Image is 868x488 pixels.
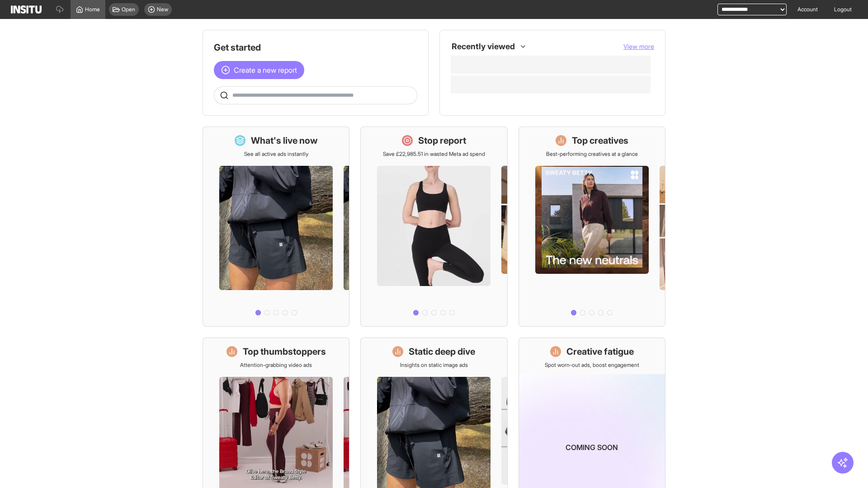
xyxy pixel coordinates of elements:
h1: Top thumbstoppers [243,345,326,358]
p: Attention-grabbing video ads [240,361,312,369]
span: New [157,6,168,13]
span: Open [122,6,135,13]
a: Stop reportSave £22,985.51 in wasted Meta ad spend [360,127,507,327]
p: Insights on static image ads [400,361,468,369]
button: Create a new report [214,61,304,79]
button: View more [623,42,654,51]
h1: What's live now [251,134,318,147]
a: What's live nowSee all active ads instantly [203,127,349,327]
h1: Get started [214,41,417,54]
p: See all active ads instantly [244,150,308,158]
span: View more [623,42,654,50]
p: Best-performing creatives at a glance [546,150,638,158]
h1: Stop report [418,134,466,147]
p: Save £22,985.51 in wasted Meta ad spend [383,150,485,158]
img: Logo [11,5,42,14]
span: Create a new report [234,65,297,75]
a: Top creativesBest-performing creatives at a glance [519,127,665,327]
span: Home [85,6,100,13]
h1: Top creatives [572,134,628,147]
h1: Static deep dive [409,345,475,358]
